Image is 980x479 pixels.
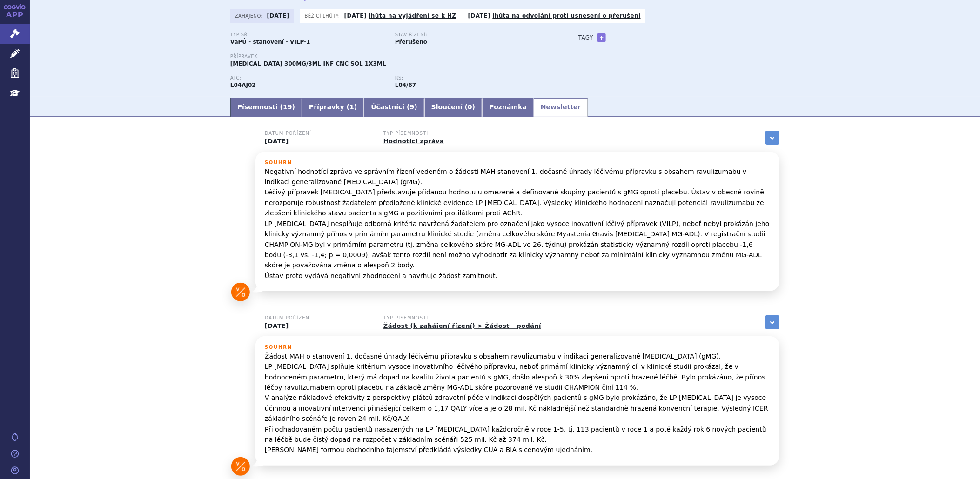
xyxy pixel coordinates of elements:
a: Hodnotící zpráva [383,138,444,145]
a: Sloučení (0) [424,98,482,117]
p: Typ SŘ: [230,32,386,38]
a: Účastníci (9) [364,98,424,117]
strong: Přerušeno [395,39,427,45]
strong: VaPÚ - stanovení - VILP-1 [230,39,310,45]
a: Newsletter [534,98,588,117]
p: [DATE] [265,138,372,145]
a: Písemnosti (19) [230,98,302,117]
a: lhůta na vyjádření se k HZ [369,13,456,19]
a: zobrazit vše [765,315,779,329]
span: 1 [349,103,354,111]
p: Přípravek: [230,54,560,60]
h3: Souhrn [265,160,770,166]
a: + [597,33,606,42]
h3: Tagy [578,32,593,43]
a: Přípravky (1) [302,98,364,117]
strong: [DATE] [344,13,367,19]
strong: [DATE] [468,13,490,19]
h3: Typ písemnosti [383,315,541,321]
a: Poznámka [482,98,534,117]
p: ATC: [230,75,386,81]
h3: Datum pořízení [265,131,372,136]
span: Zahájeno: [235,12,264,20]
p: Žádost MAH o stanovení 1. dočasné úhrady léčivému přípravku s obsahem ravulizumabu v indikaci gen... [265,351,770,455]
a: lhůta na odvolání proti usnesení o přerušení [493,13,641,19]
h3: Souhrn [265,345,770,350]
p: [DATE] [265,322,372,330]
span: 9 [410,103,415,111]
a: zobrazit vše [765,131,779,145]
span: [MEDICAL_DATA] 300MG/3ML INF CNC SOL 1X3ML [230,60,386,67]
span: 0 [468,103,472,111]
p: - [344,12,456,20]
a: Žádost (k zahájení řízení) > Žádost - podání [383,322,541,329]
p: RS: [395,75,550,81]
strong: [DATE] [267,13,289,19]
h3: Typ písemnosti [383,131,490,136]
span: Běžící lhůty: [305,12,342,20]
span: 19 [283,103,292,111]
h3: Datum pořízení [265,315,372,321]
p: Stav řízení: [395,32,550,38]
strong: ravulizumab [395,82,416,88]
strong: RAVULIZUMAB [230,82,256,88]
p: - [468,12,641,20]
p: Negativní hodnotící zpráva ve správním řízení vedeném o žádosti MAH stanovení 1. dočasné úhrady l... [265,166,770,281]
